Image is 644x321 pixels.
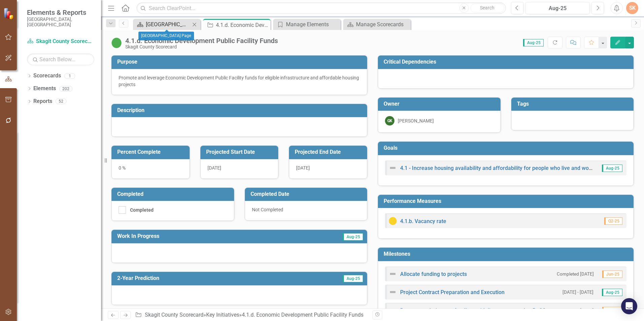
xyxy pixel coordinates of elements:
span: Q2-25 [604,217,622,225]
h3: Tags [517,101,631,107]
span: [DATE] [207,165,221,171]
a: Manage Scorecards [345,20,409,29]
a: Manage Elements [275,20,339,29]
div: 4.1.d. Economic Development Public Facility Funds [242,312,363,318]
h3: Projected Start Date [206,149,275,155]
span: Aug-25 [343,275,363,282]
a: 4.1.b. Vacancy rate [400,218,446,224]
div: Promote and leverage Economic Development Public Facility funds for eligible infrastructure and a... [119,74,360,88]
div: » » [135,311,367,319]
h3: Purpose [117,59,364,65]
span: Aug-25 [602,289,622,296]
h3: 2-Year Prediction [117,275,281,281]
span: Aug-25 [343,233,363,241]
div: 202 [59,86,72,92]
button: Search [471,3,504,13]
button: Aug-25 [525,2,590,14]
a: Skagit County Scorecard [145,312,203,318]
a: Key Initiatives [206,312,239,318]
div: 52 [56,99,66,104]
h3: Performance Measures [384,198,630,204]
img: Caution [389,217,397,225]
h3: Work In Progress [117,233,281,239]
input: Search Below... [27,53,94,65]
small: [DATE] - [DATE] [562,289,593,295]
div: Skagit County Scorecard [125,44,278,49]
div: [GEOGRAPHIC_DATA] Page [146,20,190,29]
small: Completed [DATE] [557,307,594,314]
span: Jun-25 [602,271,622,278]
div: Aug-25 [528,4,587,12]
a: Allocate funding to projects [400,271,467,277]
span: Aug-25 [602,165,622,172]
h3: Critical Dependencies [384,59,630,65]
a: Skagit County Scorecard [27,38,94,45]
div: [GEOGRAPHIC_DATA] Page [138,32,194,40]
div: 4.1.d. Economic Development Public Facility Funds [125,37,278,44]
h3: Owner [384,101,497,107]
div: 0 % [111,159,190,179]
h3: Percent Complete [117,149,186,155]
h3: Completed Date [251,191,364,197]
span: Elements & Reports [27,8,94,16]
button: SK [626,2,638,14]
span: [DATE] [296,165,310,171]
a: Scorecards [33,72,61,80]
span: Jun-25 [602,307,622,314]
a: Project Contract Preparation and Execution [400,289,505,295]
div: Open Intercom Messenger [621,298,637,314]
a: [GEOGRAPHIC_DATA] Page [135,20,190,29]
a: Reports [33,98,52,105]
img: Not Defined [389,164,397,172]
img: Not Defined [389,288,397,296]
small: Completed [DATE] [557,271,594,277]
h3: Description [117,107,364,113]
img: On Target [111,37,122,48]
img: Not Defined [389,306,397,314]
div: Manage Elements [286,20,339,29]
div: [PERSON_NAME] [398,117,434,124]
div: GK [385,116,394,126]
div: Manage Scorecards [356,20,409,29]
h3: Completed [117,191,231,197]
span: Aug-25 [523,39,544,46]
input: Search ClearPoint... [136,2,506,14]
small: [GEOGRAPHIC_DATA], [GEOGRAPHIC_DATA] [27,16,94,28]
img: ClearPoint Strategy [3,7,15,19]
img: Not Defined [389,270,397,278]
div: Not Completed [245,201,367,220]
h3: Milestones [384,251,630,257]
div: 1 [64,73,75,79]
h3: Projected End Date [295,149,364,155]
a: Elements [33,85,56,93]
h3: Goals [384,145,630,151]
div: 4.1.d. Economic Development Public Facility Funds [216,21,269,29]
span: Search [480,5,494,10]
